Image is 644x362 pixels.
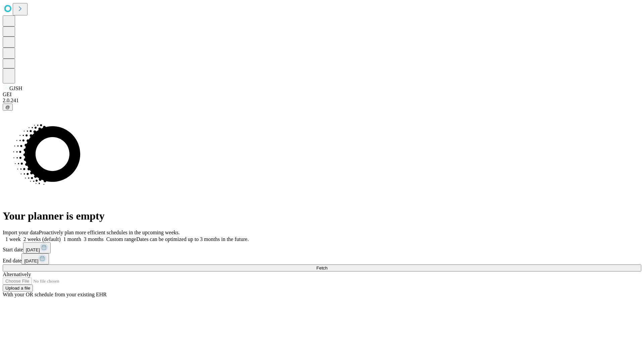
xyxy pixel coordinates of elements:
button: Fetch [3,264,641,271]
span: Dates can be optimized up to 3 months in the future. [136,236,249,242]
div: End date [3,253,641,264]
span: [DATE] [24,258,38,263]
span: @ [5,105,10,110]
span: Fetch [316,265,327,270]
h1: Your planner is empty [3,210,641,222]
span: 1 week [5,236,21,242]
div: Start date [3,242,641,253]
div: 2.0.241 [3,98,641,104]
span: Import your data [3,230,39,235]
span: Alternatively [3,271,31,277]
span: Custom range [106,236,136,242]
button: Upload a file [3,285,33,292]
button: [DATE] [23,242,51,253]
span: 2 weeks (default) [23,236,61,242]
button: @ [3,104,13,111]
span: GJSH [9,85,22,91]
span: 1 month [63,236,81,242]
span: Proactively plan more efficient schedules in the upcoming weeks. [39,230,180,235]
button: [DATE] [21,253,49,264]
span: 3 months [84,236,104,242]
span: With your OR schedule from your existing EHR [3,292,107,297]
span: [DATE] [26,247,40,252]
div: GEI [3,92,641,98]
